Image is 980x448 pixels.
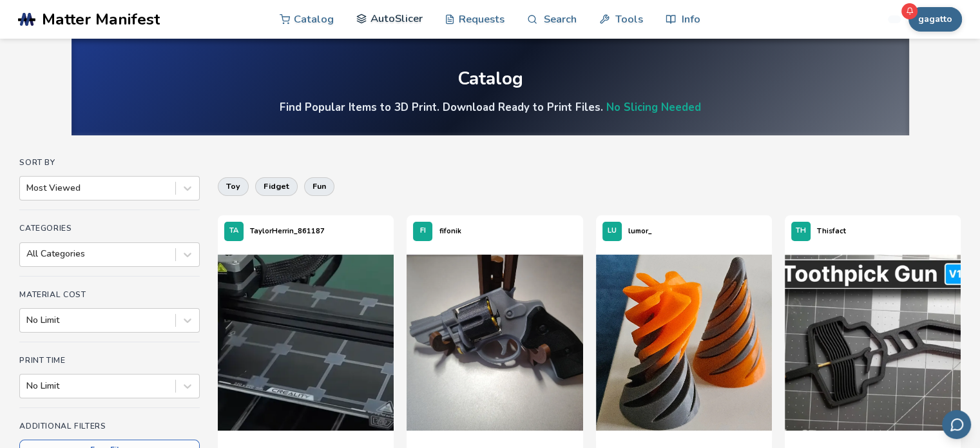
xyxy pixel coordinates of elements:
button: toy [218,177,249,195]
span: TH [796,227,806,235]
button: gagatto [908,7,962,32]
button: fidget [255,177,298,195]
p: Thisfact [817,224,846,238]
h4: Additional Filters [19,422,200,431]
h4: Categories [19,224,200,233]
div: Catalog [457,69,523,89]
button: Send feedback via email [942,410,971,439]
button: fun [304,177,334,195]
span: TA [229,227,238,235]
a: No Slicing Needed [606,100,701,115]
p: lumor_ [628,224,652,238]
h4: Material Cost [19,290,200,299]
p: fifonik [439,224,461,238]
span: Matter Manifest [42,10,160,28]
input: All Categories [26,249,29,259]
h4: Sort By [19,158,200,167]
input: Most Viewed [26,183,29,193]
input: No Limit [26,315,29,326]
h4: Find Popular Items to 3D Print. Download Ready to Print Files. [280,100,701,115]
input: No Limit [26,381,29,391]
span: LU [608,227,617,235]
h4: Print Time [19,356,200,365]
p: TaylorHerrin_861187 [250,224,325,238]
span: FI [420,227,426,235]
